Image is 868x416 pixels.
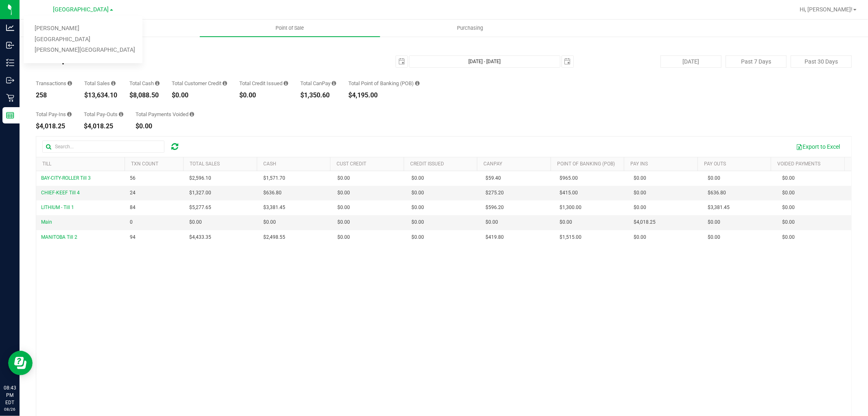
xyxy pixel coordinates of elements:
[189,233,211,241] span: $4,433.35
[4,384,16,406] p: 08:43 PM EDT
[189,174,211,182] span: $2,596.10
[485,174,501,182] span: $59.40
[782,233,795,241] span: $0.00
[300,92,336,99] div: $1,350.60
[708,233,721,241] span: $0.00
[415,81,420,86] i: Sum of the successful, non-voided point-of-banking payment transaction amounts, both via payment ...
[560,204,582,211] span: $1,300.00
[337,218,350,226] span: $0.00
[337,174,350,182] span: $0.00
[6,76,14,84] inline-svg: Outbound
[263,204,285,211] span: $3,381.45
[200,20,380,37] a: Point of Sale
[6,24,14,32] inline-svg: Analytics
[634,218,656,226] span: $4,018.25
[411,233,424,241] span: $0.00
[41,175,91,181] span: BAY-CITY-ROLLER Till 3
[411,174,424,182] span: $0.00
[726,55,787,68] button: Past 7 Days
[130,189,136,197] span: 24
[560,233,582,241] span: $1,515.00
[172,81,227,86] div: Total Customer Credit
[119,112,123,117] i: Sum of all cash pay-outs removed from tills within the date range.
[446,24,494,32] span: Purchasing
[265,24,315,32] span: Point of Sale
[41,219,52,225] span: Main
[660,55,722,68] button: [DATE]
[41,234,77,240] span: MANITOBA Till 2
[42,161,51,167] a: Till
[708,189,726,197] span: $636.80
[485,204,504,211] span: $596.20
[24,34,142,45] a: [GEOGRAPHIC_DATA]
[560,174,578,182] span: $965.00
[263,218,276,226] span: $0.00
[6,94,14,102] inline-svg: Retail
[130,174,136,182] span: 56
[53,6,109,13] span: [GEOGRAPHIC_DATA]
[562,56,573,67] span: select
[130,204,136,211] span: 84
[130,218,133,226] span: 0
[6,59,14,67] inline-svg: Inventory
[172,92,227,99] div: $0.00
[263,174,285,182] span: $1,571.70
[4,406,16,412] p: 08/26
[239,81,288,86] div: Total Credit Issued
[20,20,200,37] a: Inventory
[782,204,795,211] span: $0.00
[24,23,142,34] a: [PERSON_NAME]
[560,189,578,197] span: $415.00
[634,233,647,241] span: $0.00
[411,204,424,211] span: $0.00
[634,204,647,211] span: $0.00
[380,20,560,37] a: Purchasing
[485,218,498,226] span: $0.00
[190,112,194,117] i: Sum of all voided payment transaction amounts (excluding tips and transaction fees) within the da...
[111,81,116,86] i: Sum of all successful, non-voided payment transaction amounts (excluding tips and transaction fee...
[284,81,288,86] i: Sum of all successful refund transaction amounts from purchase returns resulting in account credi...
[263,161,276,167] a: Cash
[708,174,721,182] span: $0.00
[189,204,211,211] span: $5,277.65
[708,204,730,211] span: $3,381.45
[8,351,33,375] iframe: Resource center
[634,174,647,182] span: $0.00
[337,233,350,241] span: $0.00
[131,161,158,167] a: TXN Count
[782,174,795,182] span: $0.00
[337,161,367,167] a: Cust Credit
[791,55,852,68] button: Past 30 Days
[337,189,350,197] span: $0.00
[332,81,336,86] i: Sum of all successful, non-voided payment transaction amounts using CanPay (as well as manual Can...
[84,81,117,86] div: Total Sales
[800,6,853,13] span: Hi, [PERSON_NAME]!
[84,92,117,99] div: $13,634.10
[223,81,227,86] i: Sum of all successful, non-voided payment transaction amounts using account credit as the payment...
[631,161,648,167] a: Pay Ins
[36,92,72,99] div: 258
[557,161,615,167] a: Point of Banking (POB)
[778,161,821,167] a: Voided Payments
[484,161,503,167] a: CanPay
[67,112,72,117] i: Sum of all cash pay-ins added to tills within the date range.
[337,204,350,211] span: $0.00
[36,55,308,64] h4: Till Report
[560,218,573,226] span: $0.00
[782,218,795,226] span: $0.00
[791,140,845,154] button: Export to Excel
[190,161,220,167] a: Total Sales
[136,123,194,130] div: $0.00
[396,56,407,67] span: select
[411,218,424,226] span: $0.00
[782,189,795,197] span: $0.00
[136,112,194,117] div: Total Payments Voided
[84,123,123,130] div: $4,018.25
[36,81,72,86] div: Transactions
[634,189,647,197] span: $0.00
[6,111,14,119] inline-svg: Reports
[348,92,420,99] div: $4,195.00
[263,189,282,197] span: $636.80
[130,233,136,241] span: 94
[239,92,288,99] div: $0.00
